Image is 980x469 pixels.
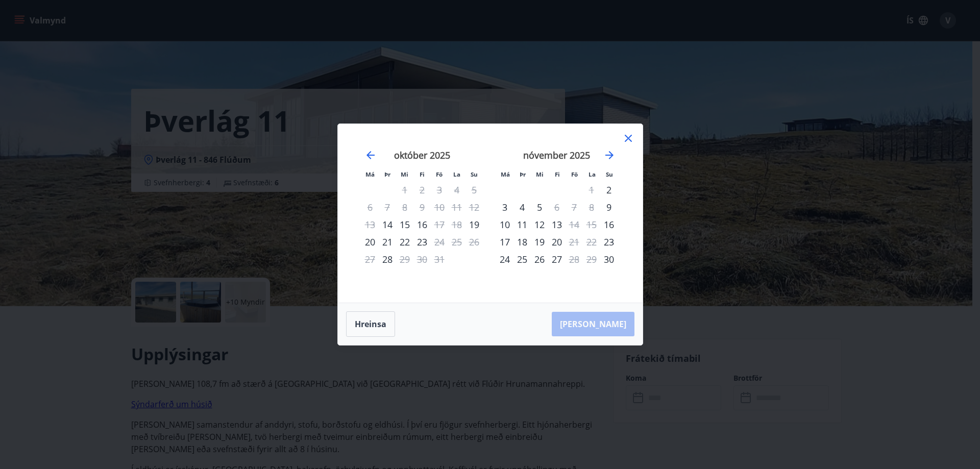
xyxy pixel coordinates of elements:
td: Not available. föstudagur, 31. október 2025 [431,251,448,268]
div: Aðeins innritun í boði [600,251,618,268]
td: Choose miðvikudagur, 22. október 2025 as your check-in date. It’s available. [396,233,413,251]
small: Þr [520,170,526,178]
td: Choose fimmtudagur, 23. október 2025 as your check-in date. It’s available. [413,233,431,251]
td: Choose þriðjudagur, 18. nóvember 2025 as your check-in date. It’s available. [513,233,531,251]
td: Choose fimmtudagur, 13. nóvember 2025 as your check-in date. It’s available. [548,216,566,233]
td: Not available. fimmtudagur, 9. október 2025 [413,199,431,216]
td: Not available. mánudagur, 6. október 2025 [361,199,379,216]
small: Fö [571,170,578,178]
div: Aðeins innritun í boði [600,181,618,199]
td: Choose þriðjudagur, 25. nóvember 2025 as your check-in date. It’s available. [513,251,531,268]
td: Not available. laugardagur, 25. október 2025 [448,233,465,251]
td: Not available. laugardagur, 22. nóvember 2025 [583,233,600,251]
td: Choose sunnudagur, 23. nóvember 2025 as your check-in date. It’s available. [600,233,618,251]
td: Not available. laugardagur, 11. október 2025 [448,199,465,216]
td: Not available. föstudagur, 21. nóvember 2025 [566,233,583,251]
div: Aðeins útritun í boði [548,199,566,216]
td: Choose sunnudagur, 30. nóvember 2025 as your check-in date. It’s available. [600,251,618,268]
strong: nóvember 2025 [523,149,590,161]
div: 17 [496,233,513,251]
div: 23 [413,233,431,251]
td: Choose sunnudagur, 9. nóvember 2025 as your check-in date. It’s available. [600,199,618,216]
td: Not available. miðvikudagur, 29. október 2025 [396,251,413,268]
td: Choose miðvikudagur, 19. nóvember 2025 as your check-in date. It’s available. [531,233,548,251]
td: Choose þriðjudagur, 28. október 2025 as your check-in date. It’s available. [379,251,396,268]
small: Þr [384,170,390,178]
td: Choose miðvikudagur, 15. október 2025 as your check-in date. It’s available. [396,216,413,233]
div: Aðeins innritun í boði [379,251,396,268]
td: Choose þriðjudagur, 14. október 2025 as your check-in date. It’s available. [379,216,396,233]
td: Choose fimmtudagur, 16. október 2025 as your check-in date. It’s available. [413,216,431,233]
td: Not available. sunnudagur, 12. október 2025 [465,199,483,216]
div: 5 [531,199,548,216]
td: Not available. laugardagur, 4. október 2025 [448,181,465,199]
td: Choose sunnudagur, 19. október 2025 as your check-in date. It’s available. [465,216,483,233]
div: 15 [396,216,413,233]
div: 20 [548,233,566,251]
div: 13 [548,216,566,233]
td: Not available. laugardagur, 1. nóvember 2025 [583,181,600,199]
td: Choose mánudagur, 24. nóvember 2025 as your check-in date. It’s available. [496,251,513,268]
td: Choose miðvikudagur, 5. nóvember 2025 as your check-in date. It’s available. [531,199,548,216]
td: Choose fimmtudagur, 27. nóvember 2025 as your check-in date. It’s available. [548,251,566,268]
td: Not available. fimmtudagur, 6. nóvember 2025 [548,199,566,216]
div: Aðeins innritun í boði [600,199,618,216]
td: Not available. sunnudagur, 26. október 2025 [465,233,483,251]
td: Not available. þriðjudagur, 7. október 2025 [379,199,396,216]
div: Aðeins útritun í boði [566,216,583,233]
td: Not available. mánudagur, 13. október 2025 [361,216,379,233]
div: 4 [513,199,531,216]
div: 19 [531,233,548,251]
small: Fö [436,170,443,178]
div: 24 [496,251,513,268]
small: Má [365,170,375,178]
div: Move forward to switch to the next month. [603,149,616,161]
div: 18 [513,233,531,251]
td: Not available. laugardagur, 8. nóvember 2025 [583,199,600,216]
td: Choose sunnudagur, 16. nóvember 2025 as your check-in date. It’s available. [600,216,618,233]
td: Not available. fimmtudagur, 30. október 2025 [413,251,431,268]
div: 11 [513,216,531,233]
td: Not available. föstudagur, 3. október 2025 [431,181,448,199]
div: Aðeins útritun í boði [396,251,413,268]
div: Calendar [350,136,630,290]
small: La [453,170,460,178]
small: Má [501,170,510,178]
td: Not available. föstudagur, 17. október 2025 [431,216,448,233]
td: Choose sunnudagur, 2. nóvember 2025 as your check-in date. It’s available. [600,181,618,199]
small: Mi [401,170,408,178]
div: Aðeins innritun í boði [465,216,483,233]
div: 10 [496,216,513,233]
small: Mi [536,170,544,178]
td: Not available. föstudagur, 10. október 2025 [431,199,448,216]
div: Aðeins útritun í boði [566,233,583,251]
small: Fi [555,170,560,178]
div: Aðeins útritun í boði [431,216,448,233]
div: Move backward to switch to the previous month. [364,149,377,161]
td: Choose mánudagur, 17. nóvember 2025 as your check-in date. It’s available. [496,233,513,251]
div: Aðeins útritun í boði [566,251,583,268]
td: Not available. laugardagur, 29. nóvember 2025 [583,251,600,268]
div: 21 [379,233,396,251]
div: Aðeins innritun í boði [600,233,618,251]
div: 16 [413,216,431,233]
td: Not available. laugardagur, 18. október 2025 [448,216,465,233]
td: Not available. föstudagur, 14. nóvember 2025 [566,216,583,233]
td: Not available. föstudagur, 24. október 2025 [431,233,448,251]
strong: október 2025 [394,149,450,161]
td: Choose fimmtudagur, 20. nóvember 2025 as your check-in date. It’s available. [548,233,566,251]
td: Not available. föstudagur, 7. nóvember 2025 [566,199,583,216]
small: Fi [420,170,425,178]
div: 12 [531,216,548,233]
td: Not available. miðvikudagur, 8. október 2025 [396,199,413,216]
td: Choose miðvikudagur, 26. nóvember 2025 as your check-in date. It’s available. [531,251,548,268]
div: 27 [548,251,566,268]
div: Aðeins innritun í boði [600,216,618,233]
td: Not available. sunnudagur, 5. október 2025 [465,181,483,199]
td: Not available. laugardagur, 15. nóvember 2025 [583,216,600,233]
td: Not available. föstudagur, 28. nóvember 2025 [566,251,583,268]
td: Not available. fimmtudagur, 2. október 2025 [413,181,431,199]
div: 20 [361,233,379,251]
div: 25 [513,251,531,268]
td: Choose þriðjudagur, 11. nóvember 2025 as your check-in date. It’s available. [513,216,531,233]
